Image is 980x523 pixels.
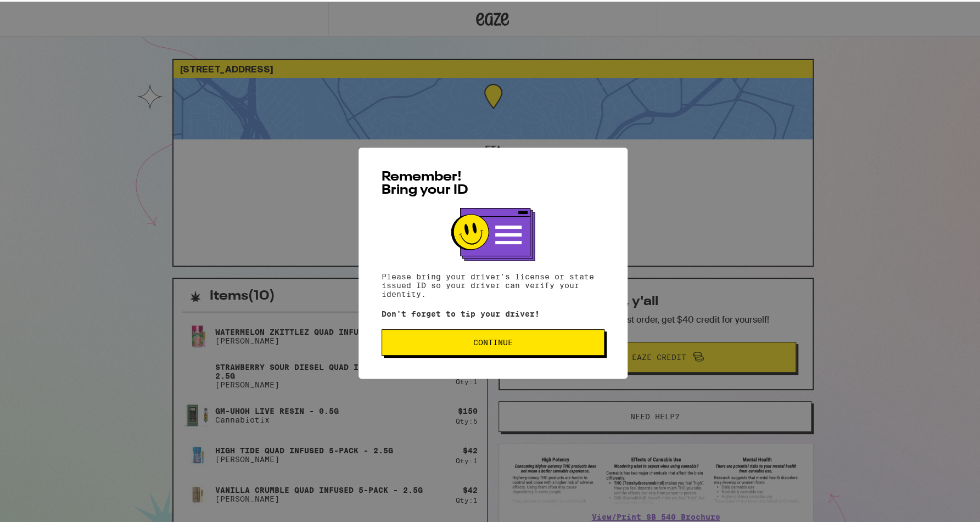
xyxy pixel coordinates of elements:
[382,169,468,195] span: Remember! Bring your ID
[382,308,604,317] p: Don't forget to tip your driver!
[382,328,604,354] button: Continue
[382,271,604,297] p: Please bring your driver's license or state issued ID so your driver can verify your identity.
[7,8,79,16] span: Hi. Need any help?
[473,337,513,345] span: Continue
